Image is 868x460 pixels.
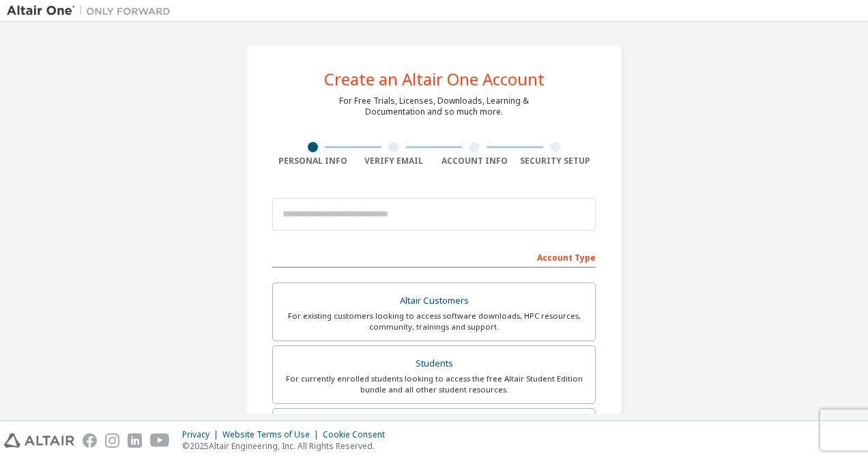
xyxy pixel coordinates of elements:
[222,429,323,440] div: Website Terms of Use
[281,291,587,311] div: Altair Customers
[182,440,393,452] p: © 2025 Altair Engineering, Inc. All Rights Reserved.
[150,433,170,448] img: youtube.svg
[324,71,545,87] div: Create an Altair One Account
[323,429,393,440] div: Cookie Consent
[128,433,142,448] img: linkedin.svg
[7,4,177,18] img: Altair One
[281,373,587,395] div: For currently enrolled students looking to access the free Altair Student Edition bundle and all ...
[281,311,587,332] div: For existing customers looking to access software downloads, HPC resources, community, trainings ...
[83,433,97,448] img: facebook.svg
[339,96,529,117] div: For Free Trials, Licenses, Downloads, Learning & Documentation and so much more.
[281,354,587,373] div: Students
[182,429,222,440] div: Privacy
[272,246,596,268] div: Account Type
[4,433,74,448] img: altair_logo.svg
[272,156,353,167] div: Personal Info
[105,433,119,448] img: instagram.svg
[515,156,596,167] div: Security Setup
[434,156,515,167] div: Account Info
[353,156,435,167] div: Verify Email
